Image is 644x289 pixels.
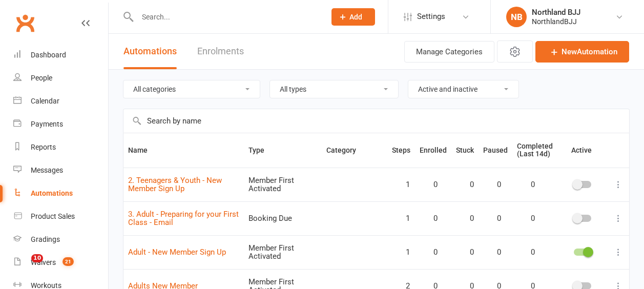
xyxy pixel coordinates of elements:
[31,258,56,266] div: Waivers
[31,235,60,243] div: Gradings
[387,133,415,168] th: Steps
[123,109,629,133] input: Search by name
[392,248,410,257] span: 1
[31,143,56,151] div: Reports
[517,214,535,223] span: 0
[326,146,367,154] span: Category
[562,144,603,156] button: Active
[392,180,410,189] span: 1
[10,254,35,279] iframe: Intercom live chat
[456,180,474,189] span: 0
[420,180,438,189] span: 0
[31,254,43,262] span: 10
[571,146,592,154] span: Active
[417,5,445,28] span: Settings
[13,159,108,182] a: Messages
[13,182,108,205] a: Automations
[128,247,226,257] a: Adult - New Member Sign Up
[479,133,512,168] th: Paused
[12,10,38,36] a: Clubworx
[13,90,108,113] a: Calendar
[517,180,535,189] span: 0
[349,13,362,21] span: Add
[244,133,322,168] th: Type
[244,201,322,235] td: Booking Due
[244,168,322,201] td: Member First Activated
[483,214,501,223] span: 0
[483,248,501,257] span: 0
[13,228,108,251] a: Gradings
[13,251,108,274] a: Waivers 21
[517,142,553,158] span: Completed (Last 14d)
[134,10,318,24] input: Search...
[451,133,479,168] th: Stuck
[31,97,59,105] div: Calendar
[532,17,580,26] div: NorthlandBJJ
[535,41,629,63] a: NewAutomation
[31,74,52,82] div: People
[31,51,66,59] div: Dashboard
[456,248,474,257] span: 0
[123,34,177,69] button: Automations
[517,248,535,257] span: 0
[420,214,438,223] span: 0
[326,144,367,156] button: Category
[13,136,108,159] a: Reports
[63,257,74,266] span: 21
[404,41,494,63] button: Manage Categories
[13,205,108,228] a: Product Sales
[392,214,410,223] span: 1
[420,248,438,257] span: 0
[31,212,75,220] div: Product Sales
[331,8,375,26] button: Add
[483,180,501,189] span: 0
[31,120,63,128] div: Payments
[128,176,222,194] a: 2. Teenagers & Youth - New Member Sign Up
[456,214,474,223] span: 0
[13,113,108,136] a: Payments
[31,166,63,174] div: Messages
[532,8,580,17] div: Northland BJJ
[506,7,527,27] div: NB
[197,34,244,69] a: Enrolments
[31,189,73,197] div: Automations
[13,67,108,90] a: People
[244,235,322,269] td: Member First Activated
[415,133,451,168] th: Enrolled
[128,144,159,156] button: Name
[128,210,239,228] a: 3. Adult - Preparing for your First Class - Email
[13,44,108,67] a: Dashboard
[128,146,159,154] span: Name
